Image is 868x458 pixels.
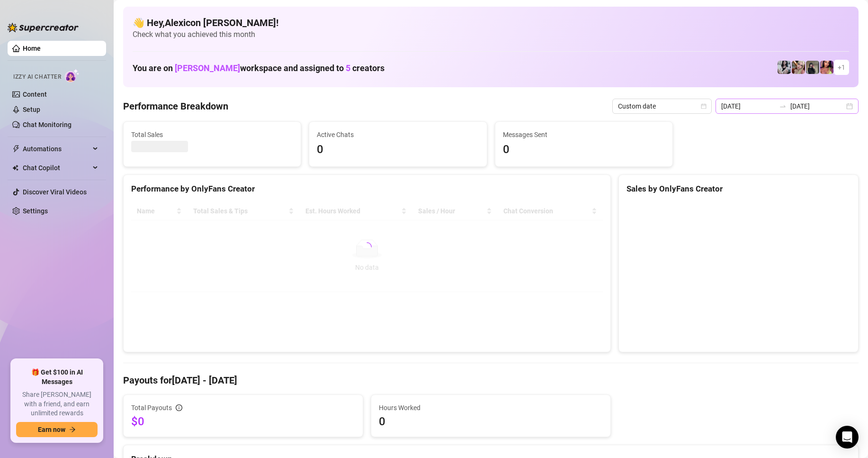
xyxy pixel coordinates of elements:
[23,91,47,98] a: Content
[503,141,665,159] span: 0
[346,63,350,73] span: 5
[23,45,41,52] a: Home
[778,61,791,74] img: Sadie
[16,422,98,437] button: Earn nowarrow-right
[131,183,603,195] div: Performance by OnlyFans Creator
[779,102,787,110] span: swap-right
[133,29,849,40] span: Check what you achieved this month
[806,61,819,74] img: Anna
[317,129,479,140] span: Active Chats
[836,426,859,449] div: Open Intercom Messenger
[123,374,859,387] h4: Payouts for [DATE] - [DATE]
[175,63,240,73] span: [PERSON_NAME]
[721,101,775,111] input: Start date
[176,404,182,411] span: info-circle
[123,100,228,113] h4: Performance Breakdown
[65,69,80,82] img: AI Chatter
[131,403,172,413] span: Total Payouts
[23,121,72,128] a: Chat Monitoring
[779,102,787,110] span: to
[618,99,706,113] span: Custom date
[792,61,805,74] img: Anna
[838,62,845,73] span: + 1
[790,101,844,111] input: End date
[23,106,40,113] a: Setup
[133,63,385,73] h1: You are on workspace and assigned to creators
[16,390,98,418] span: Share [PERSON_NAME] with a friend, and earn unlimited rewards
[23,160,90,175] span: Chat Copilot
[503,129,665,140] span: Messages Sent
[13,73,61,82] span: Izzy AI Chatter
[23,188,87,196] a: Discover Viral Videos
[133,16,849,29] h4: 👋 Hey, Alexicon [PERSON_NAME] !
[317,141,479,159] span: 0
[131,129,293,140] span: Total Sales
[360,240,374,254] span: loading
[23,141,90,156] span: Automations
[379,403,603,413] span: Hours Worked
[12,165,18,171] img: Chat Copilot
[23,207,48,215] a: Settings
[38,426,65,433] span: Earn now
[626,183,850,195] div: Sales by OnlyFans Creator
[12,145,20,153] span: thunderbolt
[69,426,76,433] span: arrow-right
[16,368,98,386] span: 🎁 Get $100 in AI Messages
[701,103,707,109] span: calendar
[8,23,79,32] img: logo-BBDzfeDw.svg
[131,414,355,429] span: $0
[379,414,603,429] span: 0
[820,61,833,74] img: GODDESS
